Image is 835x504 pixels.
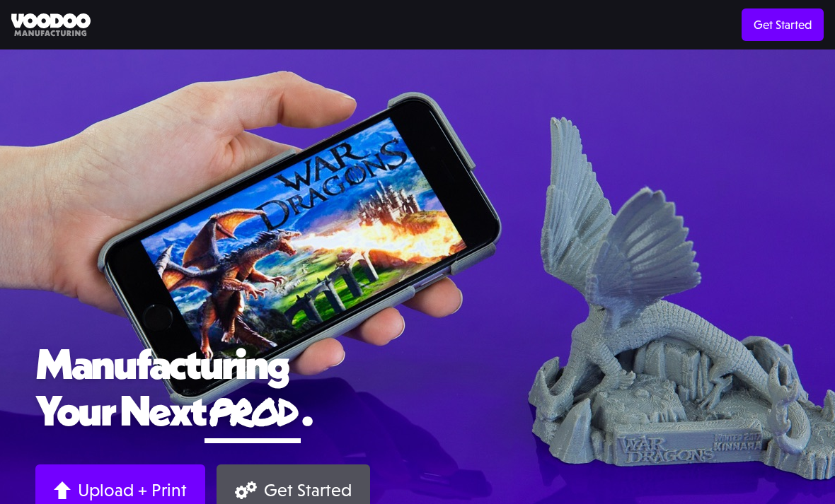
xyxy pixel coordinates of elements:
span: prod [205,385,301,438]
div: Upload + Print [78,479,187,501]
img: Arrow up [54,481,71,499]
img: Gears [235,481,257,499]
div: Get Started [264,479,352,501]
h1: Manufacturing Your Next . [35,341,800,443]
a: Get Started [742,8,824,41]
img: Voodoo Manufacturing logo [11,13,91,37]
